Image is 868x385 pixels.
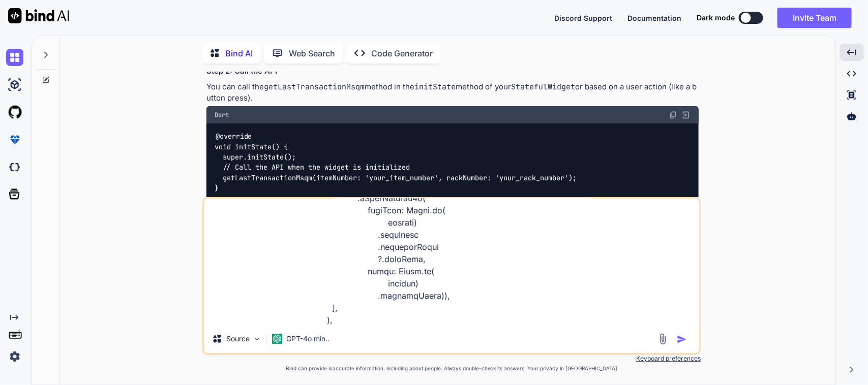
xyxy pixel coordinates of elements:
[627,14,681,22] span: Documentation
[8,8,69,23] img: Bind AI
[677,334,687,344] img: icon
[215,111,229,119] span: Dart
[6,131,23,148] img: premium
[289,47,335,59] p: Web Search
[225,47,253,59] p: Bind AI
[511,82,575,92] code: StatefulWidget
[6,104,23,121] img: githubLight
[681,110,691,119] img: Open in Browser
[697,13,735,23] span: Dark mode
[272,334,282,344] img: GPT-4o mini
[414,82,456,92] code: initState
[627,13,681,23] button: Documentation
[554,14,612,22] span: Discord Support
[215,131,577,194] code: @override void initState() { super.initState(); // Call the API when the widget is initialized ge...
[206,81,699,104] p: You can call the method in the method of your or based on a user action (like a button press).
[669,111,677,119] img: copy
[6,76,23,93] img: ai-studio
[6,49,23,66] img: chat
[264,82,365,92] code: getLastTransactionMsqm
[554,13,612,23] button: Discord Support
[253,335,261,343] img: Pick Models
[777,8,852,28] button: Invite Team
[6,348,23,365] img: settings
[371,47,433,59] p: Code Generator
[202,365,701,372] p: Bind can provide inaccurate information, including about people. Always double-check its answers....
[286,334,330,344] p: GPT-4o min..
[226,334,250,344] p: Source
[657,333,669,345] img: attachment
[202,355,701,363] p: Keyboard preferences
[6,158,23,176] img: darkCloudIdeIcon
[206,66,699,77] h3: Step 2: Call the API
[204,199,699,325] textarea: L ipsu do sit amet con ad eli sed doei tempor inc utlabore etd magn al en AD => Min( veniAmquIsno...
